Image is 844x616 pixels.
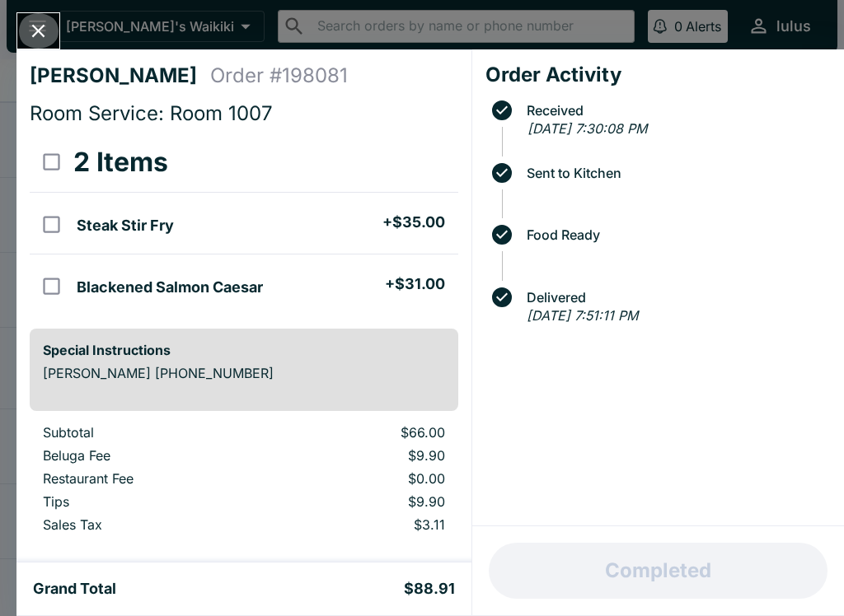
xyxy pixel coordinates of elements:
h5: + $31.00 [385,274,445,294]
h4: Order # 198081 [210,63,348,88]
h3: 2 Items [73,146,168,179]
p: $66.00 [284,424,445,441]
h5: + $35.00 [382,212,445,232]
h5: Steak Stir Fry [77,216,174,236]
p: Restaurant Fee [43,470,258,487]
h5: $88.91 [404,579,455,599]
span: Sent to Kitchen [518,166,831,180]
h5: Blackened Salmon Caesar [77,278,263,297]
p: Tips [43,493,258,510]
p: [PERSON_NAME] [PHONE_NUMBER] [43,365,445,381]
button: Close [17,13,59,49]
h4: Order Activity [485,63,831,87]
p: Subtotal [43,424,258,441]
h5: Grand Total [33,579,116,599]
p: $0.00 [284,470,445,487]
span: Room Service: Room 1007 [30,101,273,125]
span: Received [518,103,831,118]
p: Sales Tax [43,516,258,533]
table: orders table [30,133,458,315]
span: Delivered [518,290,831,305]
p: $9.90 [284,493,445,510]
table: orders table [30,424,458,539]
h4: [PERSON_NAME] [30,63,210,88]
span: Food Ready [518,227,831,242]
p: $9.90 [284,447,445,464]
h6: Special Instructions [43,342,445,358]
em: [DATE] 7:51:11 PM [527,307,638,324]
p: $3.11 [284,516,445,533]
p: Beluga Fee [43,447,258,464]
em: [DATE] 7:30:08 PM [527,120,647,137]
